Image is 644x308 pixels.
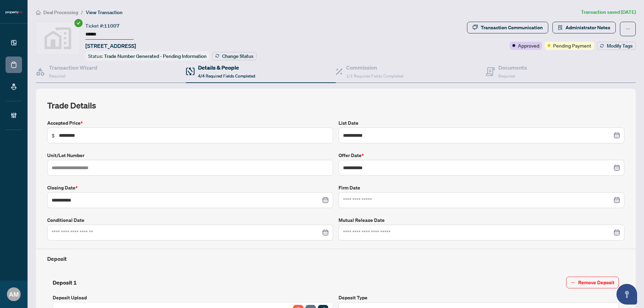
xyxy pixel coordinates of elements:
span: Approved [518,42,539,49]
h4: Transaction Wizard [49,63,97,72]
label: Firm Date [339,184,624,192]
span: 4/4 Required Fields Completed [198,73,255,79]
button: Change Status [212,52,257,60]
button: Open asap [616,284,637,305]
span: home [36,10,41,15]
label: Deposit Type [339,294,619,301]
button: Administrator Notes [552,22,616,33]
label: Mutual Release Date [339,216,624,224]
span: [STREET_ADDRESS] [85,42,136,50]
article: Transaction saved [DATE] [581,8,636,16]
button: Remove Deposit [566,277,619,288]
h4: Details & People [198,63,255,72]
div: Transaction Communication [481,22,543,33]
label: List Date [339,119,624,127]
label: Unit/Lot Number [47,152,333,159]
span: ellipsis [625,27,630,31]
span: Remove Deposit [578,277,614,288]
span: 11007 [104,23,120,29]
img: svg%3e [36,22,80,54]
span: Required [498,73,515,79]
img: logo [6,10,22,14]
div: Status: [85,51,209,61]
span: 1/1 Required Fields Completed [346,73,403,79]
label: Accepted Price [47,119,333,127]
h4: Deposit [47,255,624,263]
span: Modify Tags [607,43,633,48]
span: Required [49,73,65,79]
label: Offer Date [339,152,624,159]
li: / [81,8,83,16]
span: Change Status [222,54,253,59]
span: minus [571,280,575,285]
label: Closing Date [47,184,333,192]
span: $ [52,132,55,139]
h4: Commission [346,63,403,72]
label: Conditional Date [47,216,333,224]
label: Deposit Upload [53,294,333,301]
span: View Transaction [86,9,123,16]
div: Ticket #: [85,22,120,30]
h4: Documents [498,63,527,72]
span: Trade Number Generated - Pending Information [104,53,207,59]
span: AM [9,289,19,299]
span: Administrator Notes [565,22,610,33]
span: Pending Payment [553,42,591,49]
h2: Trade Details [47,100,624,111]
span: Deal Processing [43,9,78,16]
h4: Deposit 1 [53,278,77,287]
span: solution [558,25,563,30]
button: Transaction Communication [467,22,548,33]
span: check-circle [74,19,83,27]
button: Modify Tags [597,42,636,50]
